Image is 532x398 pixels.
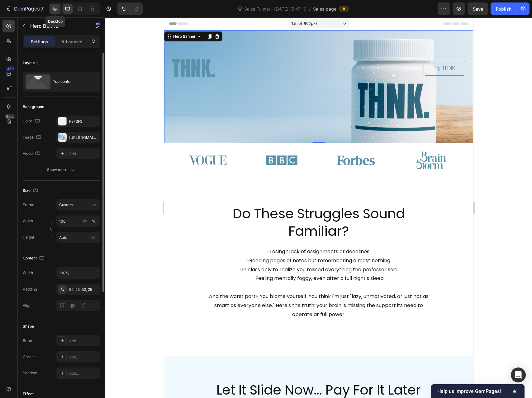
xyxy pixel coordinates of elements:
[30,22,83,30] p: Hero Banner
[69,338,98,344] div: Add...
[56,199,100,211] button: Custom
[249,134,282,152] img: gempages_581112007906820616-88a465cf-50a6-44b0-a13c-6db578edc71c.png
[243,6,308,12] span: Sales Funnel - [DATE] 15:47:10
[69,371,98,376] div: Add...
[23,254,45,263] div: Content
[44,248,265,257] p: -In class only to realize you missed everything the professor said.
[23,59,44,67] div: Layout
[468,2,488,15] button: Save
[92,218,96,224] div: %
[69,135,98,140] div: [URL][DOMAIN_NAME]
[23,149,41,158] div: Video
[83,218,87,224] div: px
[69,151,98,157] div: Add...
[23,117,41,126] div: Color
[23,354,35,360] div: Corner
[44,239,265,248] p: -Reading pages of notes but remembering almost nothing.
[23,303,31,308] div: Align
[8,16,33,22] div: Hero Banner
[56,216,100,227] input: px%
[2,2,46,15] button: 7
[23,338,35,344] div: Border
[309,6,311,12] span: /
[41,5,44,12] p: 7
[81,217,89,225] button: %
[101,135,134,150] img: gempages_581112007906820616-5118b141-6c74-44f5-a31b-bea648fd924b.png
[511,367,526,382] div: Open Intercom Messenger
[69,354,98,360] div: Add...
[53,74,91,89] div: Top center
[473,6,483,12] span: Save
[90,217,97,225] button: px
[23,370,37,376] div: Shadow
[164,17,473,398] iframe: To enrich screen reader interactions, please activate Accessibility in Grammarly extension settings
[69,119,98,124] div: F3F3F3
[59,202,73,208] span: Custom
[43,187,266,223] h2: Do These Struggles Sound Familiar?
[25,138,63,148] img: gempages_581112007906820616-6927bba9-27e0-4a95-8d98-c4c6d026f791.png
[5,114,15,119] div: Beta
[496,6,511,12] div: Publish
[69,287,98,292] div: 52, 25, 52, 25
[44,275,265,301] p: And the worst part? You blame yourself. You think I'm just "lazy, unmotivated, or just not as sma...
[43,363,266,382] h2: Let It Slide Now... Pay For It Later
[259,43,301,59] a: Try THNK
[170,137,212,149] img: gempages_581112007906820616-b5d72249-e636-44d2-8f08-b50954a3035a.png
[6,66,15,71] div: 450
[117,2,143,15] div: Undo/Redo
[491,2,517,15] button: Publish
[47,167,76,173] div: Show more
[23,164,100,175] button: Show more
[23,391,34,397] div: Effect
[437,387,518,395] button: Show survey - Help us improve GemPages!
[23,187,39,195] div: Size
[23,218,33,224] label: Width
[23,324,34,329] div: Shape
[23,133,42,142] div: Image
[56,232,100,243] input: px
[44,257,265,266] p: -Feeling mentally foggy, even after a full night's sleep.
[313,6,336,12] span: Sales page
[23,287,37,292] div: Padding
[437,388,511,394] span: Help us improve GemPages!
[31,38,48,45] p: Settings
[91,235,95,239] span: px
[61,38,83,45] p: Advanced
[23,104,44,110] div: Background
[23,202,34,208] label: Frame
[23,270,33,276] div: Width
[269,46,291,55] p: Try THNK
[23,235,34,240] label: Height
[57,267,100,278] input: Auto
[44,230,265,239] p: -Losing track of assignments or deadlines.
